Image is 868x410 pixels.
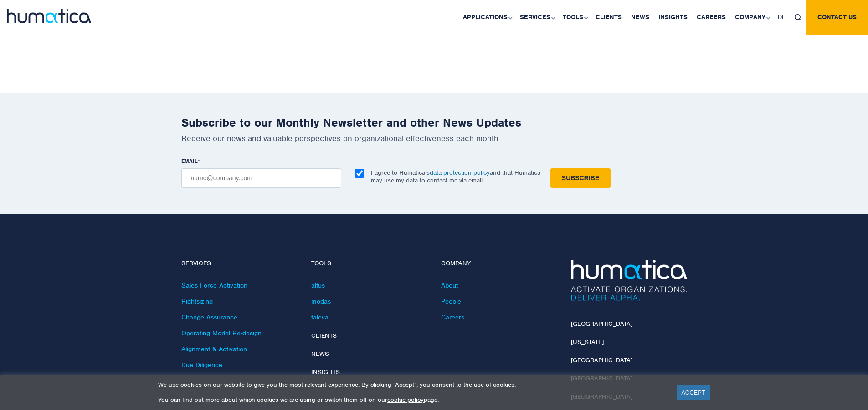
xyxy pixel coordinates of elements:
[387,396,424,404] a: cookie policy
[311,368,340,376] a: Insights
[441,281,458,289] a: About
[571,356,632,364] a: [GEOGRAPHIC_DATA]
[795,14,801,21] img: search_icon
[311,281,325,289] a: altus
[550,168,611,188] input: Subscribe
[311,297,331,305] a: modas
[181,329,262,337] a: Operating Model Re-design
[571,260,687,301] img: Humatica
[181,361,222,369] a: Due Diligence
[430,169,490,177] a: data protection policy
[311,332,337,339] a: Clients
[441,313,464,321] a: Careers
[181,297,213,305] a: Rightsizing
[181,260,298,268] h4: Services
[311,313,329,321] a: taleva
[778,13,786,21] span: DE
[371,169,540,184] p: I agree to Humatica’s and that Humatica may use my data to contact me via email.
[311,260,427,268] h4: Tools
[181,345,247,353] a: Alignment & Activation
[441,297,461,305] a: People
[571,338,604,346] a: [US_STATE]
[311,350,329,358] a: News
[571,320,632,328] a: [GEOGRAPHIC_DATA]
[441,260,557,268] h4: Company
[355,169,364,178] input: I agree to Humatica’sdata protection policyand that Humatica may use my data to contact me via em...
[181,116,687,130] h2: Subscribe to our Monthly Newsletter and other News Updates
[7,9,91,23] img: logo
[158,396,665,404] p: You can find out more about which cookies we are using or switch them off on our page.
[181,157,198,165] span: EMAIL
[181,133,687,143] p: Receive our news and valuable perspectives on organizational effectiveness each month.
[181,281,247,289] a: Sales Force Activation
[158,381,665,389] p: We use cookies on our website to give you the most relevant experience. By clicking “Accept”, you...
[181,168,341,188] input: name@company.com
[181,313,237,321] a: Change Assurance
[677,385,710,400] a: ACCEPT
